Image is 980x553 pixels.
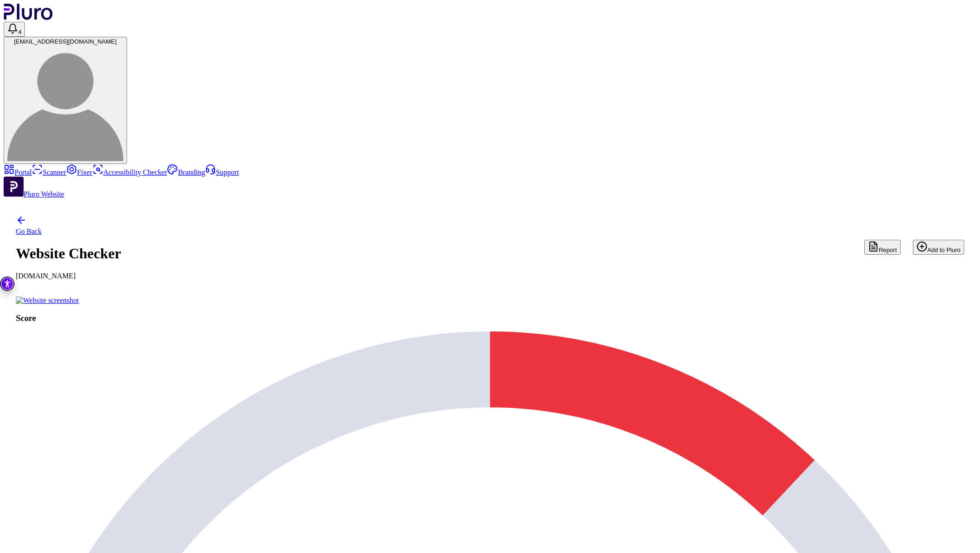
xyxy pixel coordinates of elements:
[4,14,53,21] a: Logo
[14,38,117,45] span: [EMAIL_ADDRESS][DOMAIN_NAME]
[4,190,64,198] a: Open Pluro Website
[16,272,121,280] div: [DOMAIN_NAME]
[4,22,25,37] button: Open notifications, you have 4 new notifications
[205,168,239,176] a: Support
[7,45,123,161] img: info@accessilens.com
[864,240,901,255] button: Report
[32,168,66,176] a: Scanner
[16,296,79,305] img: Website screenshot
[16,313,964,323] h3: Score
[66,168,93,176] a: Fixer
[18,29,21,35] span: 4
[93,168,167,176] a: Accessibility Checker
[4,168,32,176] a: Portal
[167,168,205,176] a: Branding
[16,245,121,262] h1: Website Checker
[16,296,964,305] a: Website screenshot
[4,37,127,164] button: [EMAIL_ADDRESS][DOMAIN_NAME]info@accessilens.com
[16,215,121,235] a: Back to previous screen
[913,240,964,255] button: Add to Pluro
[4,164,976,198] aside: Sidebar menu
